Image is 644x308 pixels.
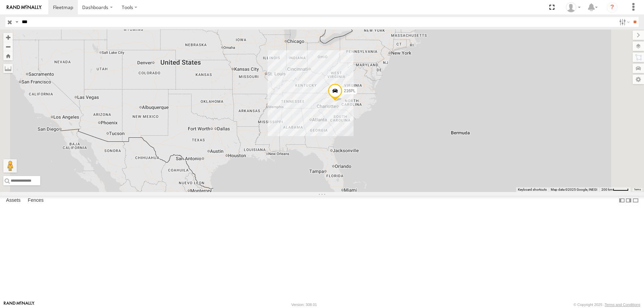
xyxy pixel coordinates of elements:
[633,75,644,84] label: Map Settings
[24,196,47,205] label: Fences
[599,187,631,192] button: Map Scale: 200 km per 43 pixels
[634,188,641,191] a: Terms (opens in new tab)
[632,196,639,205] label: Hide Summary Table
[291,303,317,307] div: Version: 308.01
[607,2,618,13] i: ?
[3,33,13,42] button: Zoom in
[601,188,613,191] span: 200 km
[344,88,356,93] span: 216PL
[3,64,13,73] label: Measure
[574,303,640,307] div: © Copyright 2025 -
[3,42,13,51] button: Zoom out
[3,51,13,60] button: Zoom Home
[563,2,583,12] div: Zack Abernathy
[14,17,19,27] label: Search Query
[625,196,632,205] label: Dock Summary Table to the Right
[616,17,631,27] label: Search Filter Options
[605,303,640,307] a: Terms and Conditions
[3,159,17,173] button: Drag Pegman onto the map to open Street View
[551,188,597,191] span: Map data ©2025 Google, INEGI
[7,5,42,10] img: rand-logo.svg
[518,187,547,192] button: Keyboard shortcuts
[3,196,24,205] label: Assets
[4,301,35,308] a: Visit our Website
[619,196,625,205] label: Dock Summary Table to the Left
